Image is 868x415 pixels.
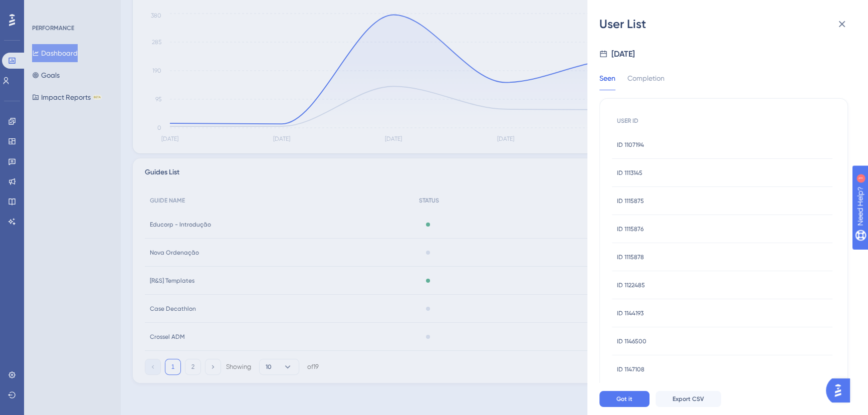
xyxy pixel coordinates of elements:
span: ID 1115875 [617,197,644,205]
span: ID 1144193 [617,309,643,317]
span: Export CSV [673,395,704,403]
span: ID 1115876 [617,225,643,233]
div: 1 [70,5,73,13]
span: Need Help? [24,3,63,15]
span: ID 1147108 [617,365,644,373]
div: Seen [599,72,615,90]
button: Export CSV [656,391,721,407]
button: Got it [599,391,649,407]
div: Completion [627,72,665,90]
span: ID 1122485 [617,281,645,289]
span: ID 1146500 [617,337,646,345]
iframe: UserGuiding AI Assistant Launcher [826,375,856,405]
span: USER ID [617,117,638,125]
div: [DATE] [611,48,635,60]
span: ID 1115878 [617,253,644,261]
span: Got it [616,395,632,403]
span: ID 1107194 [617,141,644,149]
div: User List [599,16,856,32]
span: ID 1113145 [617,169,642,177]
